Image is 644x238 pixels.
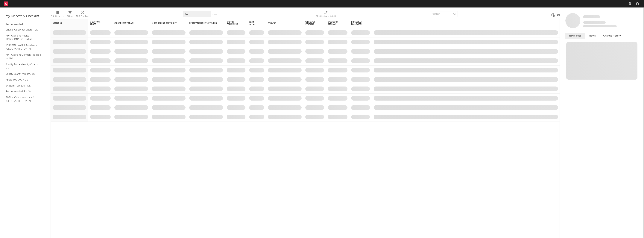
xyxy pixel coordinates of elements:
a: Spotify Track Velocity Chart / DE [6,62,41,70]
a: Shazam Top 200 / DE [6,84,41,88]
a: A&R Assistant Hotlist ([GEOGRAPHIC_DATA]) [6,34,41,41]
a: Some Artist [583,15,600,19]
div: Notifications (Artist) [316,9,336,20]
div: Instagram Followers [351,21,364,25]
div: Recommended [6,22,45,27]
div: A&R Pipeline [76,14,89,19]
span: 7-Day Fans Added [90,21,105,25]
span: Tracking Since: [DATE] [583,21,606,24]
a: Spotify Search Virality / DE [6,72,41,76]
div: Spotify Followers [227,21,240,25]
span: Weekly US Streams [305,21,318,25]
div: Filters [67,9,73,20]
div: Edit Columns [51,9,64,20]
div: Jump Score [249,21,259,26]
div: Notifications (Artist) [316,14,336,19]
a: A&R Assistant German Hip Hop Hotlist [6,53,41,60]
button: Save [212,13,217,16]
a: Apple Top 200 / DE [6,78,41,82]
div: Most Recent Track [114,22,142,24]
input: Search... [430,11,458,17]
div: Artist [53,22,81,24]
button: Change History [599,33,625,39]
div: Spotify Monthly Listeners [189,22,217,24]
div: Folders [268,22,296,25]
div: Edit Columns [51,14,64,19]
a: TikTok Videos Assistant / [GEOGRAPHIC_DATA] [6,95,41,103]
div: Most Recent Copyright [152,22,180,24]
a: [PERSON_NAME] Assistant / [GEOGRAPHIC_DATA] [6,43,41,51]
a: Critical Algo/Viral Chart - DE [6,28,41,32]
span: 0 fans last week [583,25,617,27]
button: News Feed [565,33,585,39]
div: A&R Pipeline [76,9,89,20]
a: Recommended For You [6,90,41,94]
span: Some Artist [583,15,600,18]
span: Weekly UK Streams [328,21,342,25]
button: Notes [585,33,599,39]
div: Filters [67,14,73,19]
div: My Discovery Checklist [6,14,45,19]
